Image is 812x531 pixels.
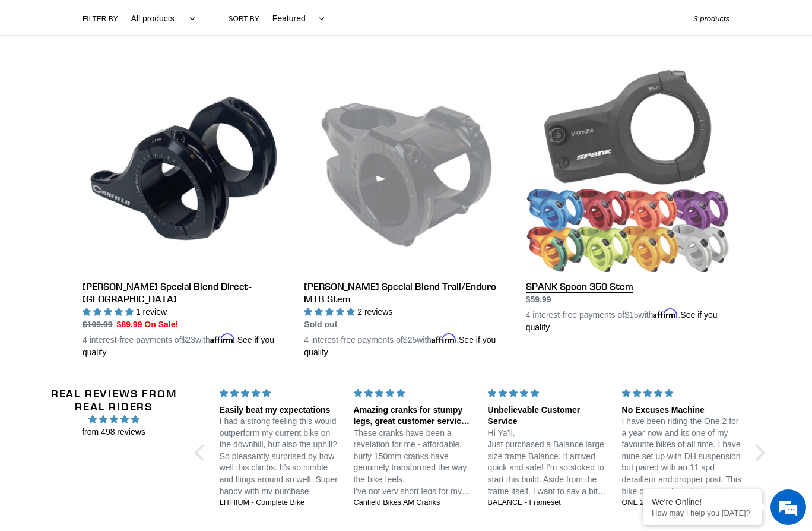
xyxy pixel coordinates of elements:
a: Canfield Bikes AM Cranks [354,498,474,508]
div: 5 stars [622,387,742,400]
p: These cranks have been a revelation for me - affordable, burly 150mm cranks have genuinely transf... [354,428,474,498]
div: Easily beat my expectations [220,404,340,416]
span: from 498 reviews [40,426,186,438]
div: Minimize live chat window [195,6,223,34]
span: 4.97 stars [40,413,186,426]
div: 5 stars [488,387,608,400]
div: Unbelievable Customer Service [488,404,608,428]
p: I had a strong feeling this would outperform my current bike on the downhill, but also the uphill... [220,416,340,497]
p: How may I help you today? [652,508,753,517]
h2: Real Reviews from Real Riders [40,387,186,413]
label: Sort by [229,14,259,24]
a: LITHIUM - Complete Bike [220,498,340,508]
div: We're Online! [652,497,753,507]
label: Filter by [83,14,118,24]
p: I have been riding the One.2 for a year now and its one of my favourite bikes of all time. I have... [622,416,742,497]
div: No Excuses Machine [622,404,742,416]
p: Hi Ya’ll. Just purchased a Balance large size frame Balance. It arrived quick and safe! I’m so st... [488,428,608,498]
img: d_696896380_company_1647369064580_696896380 [38,59,68,89]
span: 3 products [693,14,729,23]
div: 5 stars [220,387,340,400]
div: Navigation go back [13,65,31,83]
span: We're online! [69,150,164,270]
div: 5 stars [354,387,474,400]
div: Chat with us now [80,67,217,82]
a: BALANCE - Frameset [488,498,608,508]
a: ONE.2 DH - Frameset [622,498,742,508]
textarea: Type your message and hit 'Enter' [6,324,226,366]
div: Amazing cranks for stumpy legs, great customer service too [354,404,474,428]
